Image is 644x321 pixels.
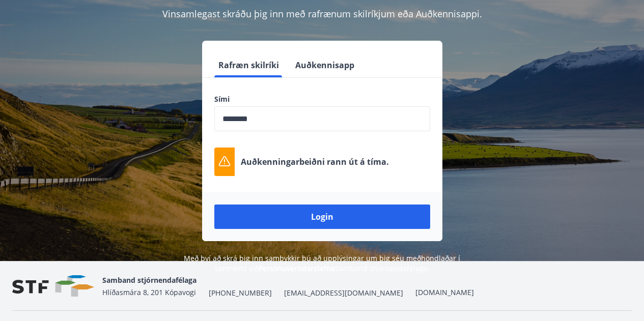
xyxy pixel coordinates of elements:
[214,94,430,104] label: Sími
[102,275,197,285] span: Samband stjórnendafélaga
[12,275,94,297] img: vjCaq2fThgY3EUYqSgpjEiBg6WP39ov69hlhuPVN.png
[214,53,283,77] button: Rafræn skilríki
[184,253,460,273] span: Með því að skrá þig inn samþykkir þú að upplýsingar um þig séu meðhöndlaðar í samræmi við Samband...
[214,205,430,229] button: Login
[102,287,196,297] span: Hlíðasmára 8, 201 Kópavogi
[284,288,403,298] span: [EMAIL_ADDRESS][DOMAIN_NAME]
[241,156,389,167] p: Auðkenningarbeiðni rann út á tíma.
[259,264,335,273] a: Persónuverndarstefna
[291,53,358,77] button: Auðkennisapp
[162,8,482,20] span: Vinsamlegast skráðu þig inn með rafrænum skilríkjum eða Auðkennisappi.
[209,288,272,298] span: [PHONE_NUMBER]
[415,287,474,297] a: [DOMAIN_NAME]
